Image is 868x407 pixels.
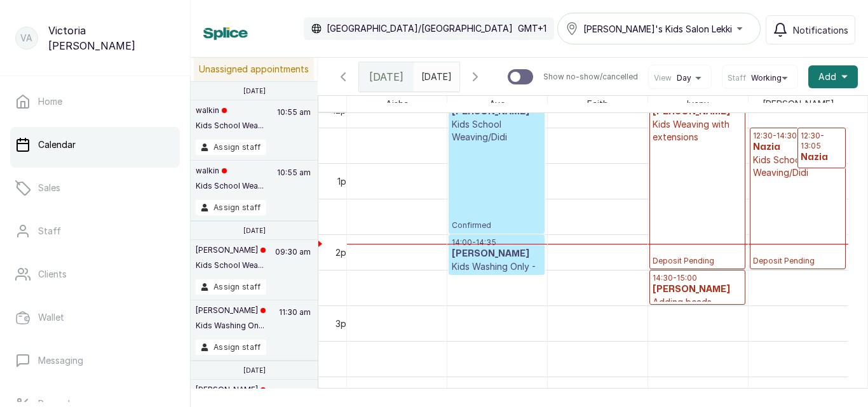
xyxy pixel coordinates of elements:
p: Kids School Wea... [196,181,264,191]
p: [PERSON_NAME] [196,245,266,255]
h3: Nazia [801,151,843,164]
span: [DATE] [369,69,403,84]
p: [GEOGRAPHIC_DATA]/[GEOGRAPHIC_DATA] [327,22,513,35]
button: Notifications [766,15,855,44]
p: walkin [196,166,264,176]
button: Assign staff [196,140,266,155]
button: Add [808,65,858,88]
div: [DATE] [359,62,414,91]
p: Kids School Wea... [196,121,264,131]
span: [PERSON_NAME] [760,96,837,112]
p: [PERSON_NAME] [196,385,266,395]
p: 11:30 am [277,305,313,340]
a: Staff [10,213,180,249]
p: Kids Washing Only - Professional products [801,164,843,227]
p: Kids Washing On... [196,321,266,331]
a: Wallet [10,300,180,335]
button: Assign staff [196,200,266,215]
p: Kids Washing Only - Own/Basic products [452,260,541,286]
p: walkin [196,105,264,116]
p: [PERSON_NAME] [196,305,266,316]
p: Wallet [38,311,64,324]
span: Add [818,70,836,83]
span: Faith [585,96,611,112]
div: 2pm [333,246,356,259]
p: 10:55 am [275,105,313,140]
button: StaffWorking [728,73,792,83]
span: Iyanu [684,96,712,112]
p: Calendar [38,138,76,151]
p: 12:30 - 13:05 [801,131,843,151]
p: [DATE] [243,366,266,374]
p: Kids School Weaving/Didi [452,118,541,143]
p: 14:00 - 14:35 [452,237,541,248]
h3: Nazia [753,141,843,154]
span: [PERSON_NAME]'s Kids Salon Lekki [583,22,732,36]
p: 10:55 am [275,166,313,200]
p: Sales [38,182,60,194]
h3: [PERSON_NAME] [452,248,541,260]
button: [PERSON_NAME]'s Kids Salon Lekki [557,13,761,44]
div: 3pm [333,317,356,330]
span: Staff [728,73,746,83]
div: 1pm [335,175,356,188]
p: Show no-show/cancelled [543,72,638,82]
p: Adding beads - Adding Client's beads [653,296,742,334]
p: [DATE] [243,87,266,95]
span: Deposit Pending [753,256,843,266]
a: Home [10,84,180,119]
h3: [PERSON_NAME] [653,283,742,296]
button: Assign staff [196,279,266,295]
span: Deposit Pending [653,256,742,266]
span: Aisha [383,96,411,112]
span: Notifications [793,23,848,37]
p: GMT+1 [518,22,546,35]
p: Staff [38,225,61,237]
p: Victoria [PERSON_NAME] [48,23,175,53]
p: Kids School Wea... [196,260,266,270]
p: 09:30 am [273,245,313,279]
span: Confirmed [452,220,541,230]
span: Ayo [487,96,508,112]
span: Working [751,73,782,83]
p: 14:30 - 15:00 [653,273,742,283]
a: Messaging [10,343,180,378]
a: Sales [10,170,180,206]
p: Unassigned appointments [194,58,314,81]
span: Day [677,73,691,83]
p: 12:30 - 14:30 [753,131,843,141]
a: Clients [10,257,180,292]
p: [DATE] [243,227,266,234]
p: Clients [38,268,67,281]
p: Home [38,95,62,108]
p: Messaging [38,354,83,367]
button: Assign staff [196,340,266,355]
span: View [654,73,672,83]
p: Kids Weaving with extensions [653,118,742,143]
p: VA [20,32,32,44]
a: Calendar [10,127,180,163]
button: ViewDay [654,73,706,83]
p: Kids School Weaving/Didi [753,154,843,179]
